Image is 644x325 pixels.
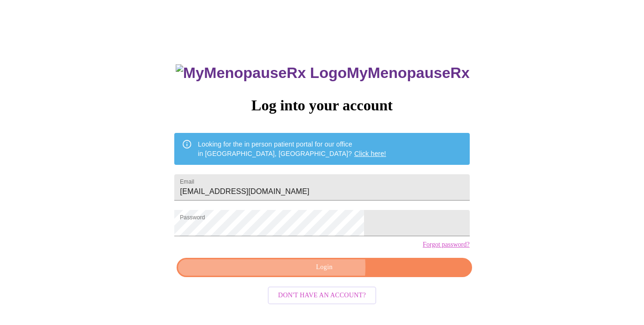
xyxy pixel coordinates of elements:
img: MyMenopauseRx Logo [176,64,347,82]
h3: Log into your account [174,97,469,114]
h3: MyMenopauseRx [176,64,470,82]
a: Don't have an account? [265,291,379,299]
span: Don't have an account? [278,290,366,302]
span: Login [187,262,461,273]
div: Looking for the in person patient portal for our office in [GEOGRAPHIC_DATA], [GEOGRAPHIC_DATA]? [198,136,386,162]
button: Login [177,258,472,277]
button: Don't have an account? [268,286,376,305]
a: Forgot password? [423,241,470,248]
a: Click here! [354,150,386,157]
